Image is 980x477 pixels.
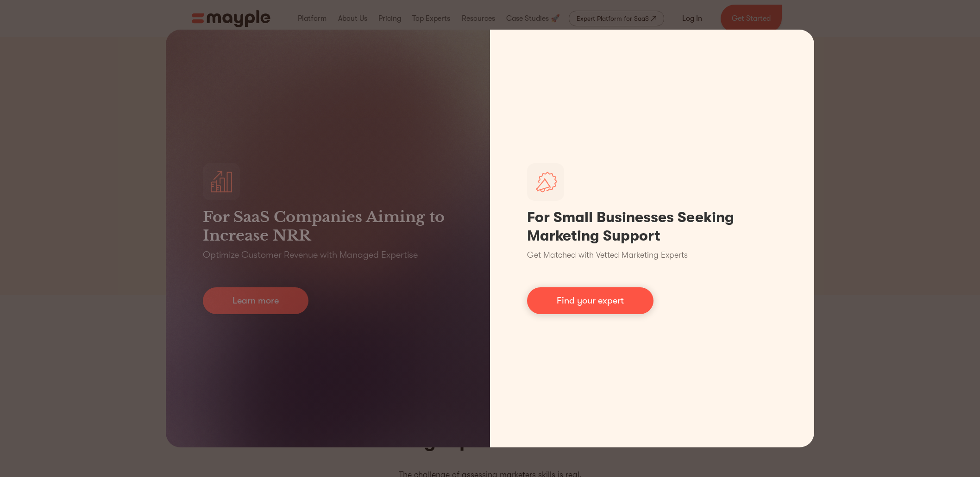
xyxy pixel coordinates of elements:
[527,287,653,314] a: Find your expert
[203,287,308,314] a: Learn more
[527,208,777,245] h1: For Small Businesses Seeking Marketing Support
[527,249,688,261] p: Get Matched with Vetted Marketing Experts
[203,208,453,245] h3: For SaaS Companies Aiming to Increase NRR
[203,248,418,261] p: Optimize Customer Revenue with Managed Expertise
